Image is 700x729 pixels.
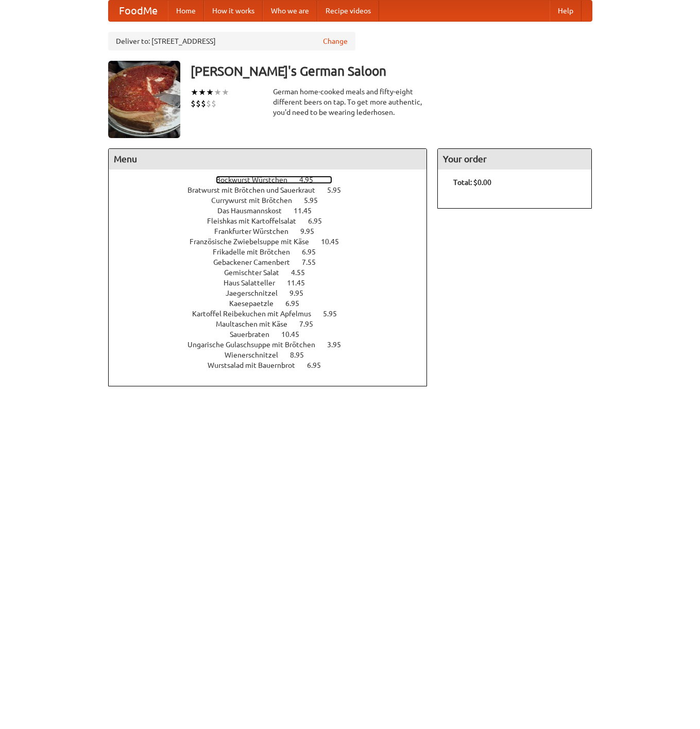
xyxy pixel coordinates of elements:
span: Frankfurter Würstchen [214,227,299,235]
span: 10.45 [321,238,349,246]
span: Bratwurst mit Brötchen und Sauerkraut [187,186,326,194]
a: Kartoffel Reibekuchen mit Apfelmus 5.95 [192,310,356,318]
a: Currywurst mit Brötchen 5.95 [211,196,337,205]
li: ★ [221,87,229,98]
span: 4.95 [299,176,323,184]
span: Sauerbraten [230,330,280,338]
span: Maultaschen mit Käse [216,320,298,328]
span: Gebackener Camenbert [213,258,300,266]
a: Frankfurter Würstchen 9.95 [214,227,333,235]
h3: [PERSON_NAME]'s German Saloon [191,61,592,81]
span: 7.55 [302,258,326,266]
span: 4.55 [291,268,315,277]
a: Sauerbraten 10.45 [230,330,318,338]
a: Haus Salatteller 11.45 [224,279,324,287]
li: ★ [191,87,198,98]
span: 11.45 [294,207,322,215]
span: 9.95 [300,227,325,235]
span: 6.95 [307,361,331,369]
span: 5.95 [323,310,347,318]
span: 5.95 [304,196,328,205]
span: Wurstsalad mit Bauernbrot [208,361,305,369]
span: Jaegerschnitzel [226,289,288,297]
span: Kaesepaetzle [229,299,284,308]
span: 11.45 [287,279,315,287]
span: Das Hausmannskost [217,207,292,215]
span: Ungarische Gulaschsuppe mit Brötchen [187,341,326,349]
span: 6.95 [302,248,326,256]
a: Fleishkas mit Kartoffelsalat 6.95 [207,217,341,225]
a: Maultaschen mit Käse 7.95 [216,320,332,328]
a: Das Hausmannskost 11.45 [217,207,331,215]
a: Gemischter Salat 4.55 [224,268,324,277]
a: Wurstsalad mit Bauernbrot 6.95 [208,361,340,369]
li: $ [211,98,216,109]
span: Gemischter Salat [224,268,289,277]
span: 10.45 [281,330,310,338]
span: Fleishkas mit Kartoffelsalat [207,217,306,225]
li: $ [196,98,201,109]
a: Frikadelle mit Brötchen 6.95 [213,248,335,256]
span: 6.95 [308,217,332,225]
span: 3.95 [327,341,351,349]
div: German home-cooked meals and fifty-eight different beers on tap. To get more authentic, you'd nee... [273,87,428,117]
span: Haus Salatteller [224,279,285,287]
a: FoodMe [109,1,168,21]
li: ★ [214,87,221,98]
h4: Menu [109,149,427,169]
span: 8.95 [290,351,314,359]
li: ★ [206,87,214,98]
h4: Your order [438,149,591,169]
li: ★ [198,87,206,98]
a: Jaegerschnitzel 9.95 [226,289,322,297]
a: Bratwurst mit Brötchen und Sauerkraut 5.95 [187,186,360,194]
a: Change [323,36,348,46]
span: 9.95 [289,289,314,297]
span: Frikadelle mit Brötchen [213,248,300,256]
span: 6.95 [285,299,310,308]
span: 7.95 [299,320,323,328]
div: Deliver to: [STREET_ADDRESS] [108,32,355,50]
span: Kartoffel Reibekuchen mit Apfelmus [192,310,321,318]
a: Home [168,1,204,21]
span: 5.95 [327,186,351,194]
a: Bockwurst Würstchen 4.95 [216,176,332,184]
a: How it works [204,1,263,21]
b: Total: $0.00 [453,178,491,187]
span: Currywurst mit Brötchen [211,196,302,205]
a: Who we are [263,1,317,21]
img: angular.jpg [108,61,180,138]
a: Ungarische Gulaschsuppe mit Brötchen 3.95 [187,341,360,349]
li: $ [206,98,211,109]
a: Recipe videos [317,1,379,21]
li: $ [191,98,196,109]
span: Französische Zwiebelsuppe mit Käse [190,238,319,246]
a: Gebackener Camenbert 7.55 [213,258,335,266]
a: Kaesepaetzle 6.95 [229,299,318,308]
span: Bockwurst Würstchen [216,176,298,184]
a: Französische Zwiebelsuppe mit Käse 10.45 [190,238,358,246]
li: $ [201,98,206,109]
a: Help [550,1,582,21]
a: Wienerschnitzel 8.95 [225,351,323,359]
span: Wienerschnitzel [225,351,288,359]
